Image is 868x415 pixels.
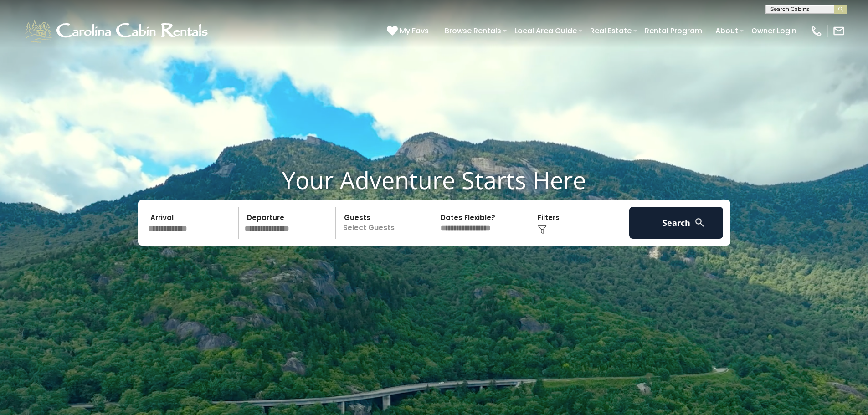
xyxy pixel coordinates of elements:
[711,23,743,39] a: About
[440,23,506,39] a: Browse Rentals
[7,166,861,194] h1: Your Adventure Starts Here
[400,25,429,36] span: My Favs
[694,217,705,228] img: search-regular-white.png
[23,17,212,45] img: White-1-1-2.png
[510,23,581,39] a: Local Area Guide
[387,25,431,37] a: My Favs
[339,207,432,239] p: Select Guests
[629,207,724,239] button: Search
[832,25,845,37] img: mail-regular-white.png
[810,25,823,37] img: phone-regular-white.png
[640,23,707,39] a: Rental Program
[538,225,547,234] img: filter--v1.png
[747,23,801,39] a: Owner Login
[586,23,636,39] a: Real Estate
